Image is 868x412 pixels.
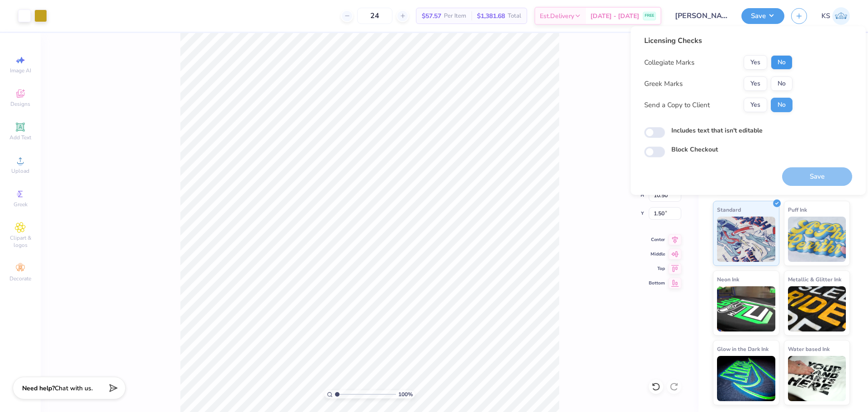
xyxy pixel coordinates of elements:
[671,145,718,154] label: Block Checkout
[55,384,93,393] span: Chat with us.
[788,275,841,284] span: Metallic & Glitter Ink
[508,11,521,21] span: Total
[477,11,505,21] span: $1,381.68
[717,217,775,262] img: Standard
[788,344,830,354] span: Water based Ink
[771,76,793,91] button: No
[668,7,735,25] input: Untitled Design
[744,55,767,70] button: Yes
[788,286,846,331] img: Metallic & Glitter Ink
[444,11,466,21] span: Per Item
[717,344,769,354] span: Glow in the Dark Ink
[741,8,784,24] button: Save
[10,67,31,74] span: Image AI
[22,384,55,393] strong: Need help?
[788,356,846,401] img: Water based Ink
[644,100,710,110] div: Send a Copy to Client
[644,35,793,46] div: Licensing Checks
[5,234,36,249] span: Clipart & logos
[422,11,441,21] span: $57.57
[671,126,763,135] label: Includes text that isn't editable
[645,13,654,19] span: FREE
[649,237,665,243] span: Center
[14,201,28,208] span: Greek
[9,134,31,141] span: Add Text
[717,286,775,331] img: Neon Ink
[717,275,739,284] span: Neon Ink
[788,217,846,262] img: Puff Ink
[540,11,574,21] span: Est. Delivery
[649,251,665,257] span: Middle
[9,275,31,282] span: Decorate
[649,265,665,272] span: Top
[832,7,850,25] img: Kath Sales
[649,280,665,286] span: Bottom
[788,205,807,214] span: Puff Ink
[771,98,793,112] button: No
[357,8,392,24] input: – –
[644,79,683,89] div: Greek Marks
[717,356,775,401] img: Glow in the Dark Ink
[11,167,29,175] span: Upload
[717,205,741,214] span: Standard
[821,7,850,25] a: KS
[644,57,694,68] div: Collegiate Marks
[398,390,413,398] span: 100 %
[821,11,830,21] span: KS
[10,100,30,108] span: Designs
[590,11,639,21] span: [DATE] - [DATE]
[744,98,767,112] button: Yes
[744,76,767,91] button: Yes
[771,55,793,70] button: No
